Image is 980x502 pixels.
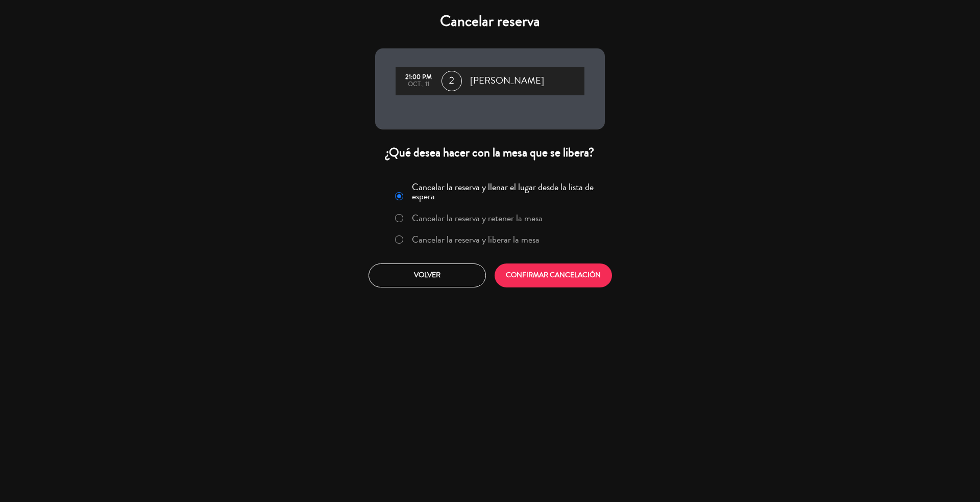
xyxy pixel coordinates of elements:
[401,81,436,88] div: oct., 11
[369,263,486,287] button: Volver
[375,145,605,161] div: ¿Qué desea hacer con la mesa que se libera?
[495,263,612,287] button: CONFIRMAR CANCELACIÓN
[375,12,605,31] h4: Cancelar reserva
[412,214,543,223] label: Cancelar la reserva y retener la mesa
[401,74,436,81] div: 21:00 PM
[412,182,599,201] label: Cancelar la reserva y llenar el lugar desde la lista de espera
[442,71,462,91] span: 2
[412,235,540,244] label: Cancelar la reserva y liberar la mesa
[470,73,544,89] span: [PERSON_NAME]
